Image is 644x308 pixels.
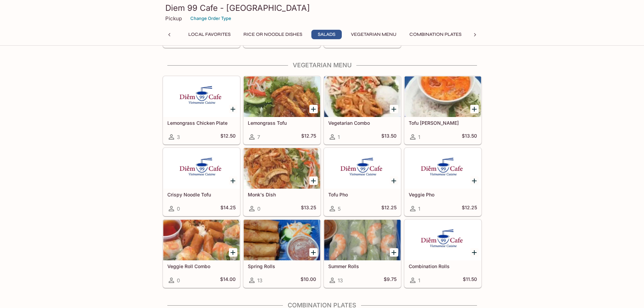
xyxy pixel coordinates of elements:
button: Combination Plates [406,30,465,39]
h5: $10.00 [301,276,316,284]
h4: Vegetarian Menu [163,62,482,69]
h5: Tofu [PERSON_NAME] [409,120,477,126]
a: Veggie Roll Combo0$14.00 [163,219,240,288]
h5: $12.75 [301,133,316,141]
h5: $9.75 [384,276,397,284]
span: 13 [338,277,343,284]
h5: $12.50 [220,133,236,141]
span: 5 [338,206,341,212]
a: Tofu Pho5$12.25 [324,148,401,216]
span: 0 [257,206,260,212]
h5: Lemongrass Tofu [248,120,316,126]
span: 0 [177,277,180,284]
button: Add Tofu Pho [390,176,398,185]
a: Lemongrass Chicken Plate3$12.50 [163,76,240,144]
h5: $13.50 [462,133,477,141]
h5: Crispy Noodle Tofu [167,192,236,197]
span: 13 [257,277,262,284]
div: Lemongrass Chicken Plate [163,76,240,117]
button: Rice or Noodle Dishes [240,30,306,39]
button: Add Summer Rolls [390,248,398,257]
h5: Vegetarian Combo [328,120,397,126]
h3: Diem 99 Cafe - [GEOGRAPHIC_DATA] [165,3,479,13]
h5: Tofu Pho [328,192,397,197]
button: Add Vegetarian Combo [390,105,398,113]
a: Veggie Pho1$12.25 [404,148,481,216]
div: Veggie Roll Combo [163,220,240,260]
div: Summer Rolls [324,220,401,260]
a: Spring Rolls13$10.00 [243,219,320,288]
div: Lemongrass Tofu [244,76,320,117]
button: Add Lemongrass Tofu [309,105,318,113]
div: Tofu Pho [324,148,401,189]
button: Add Crispy Noodle Tofu [229,176,237,185]
div: Tofu Curry [405,76,481,117]
h5: Veggie Roll Combo [167,263,236,269]
div: Monk's Dish [244,148,320,189]
a: Vegetarian Combo1$13.50 [324,76,401,144]
a: Tofu [PERSON_NAME]1$13.50 [404,76,481,144]
h5: $14.00 [220,276,236,284]
span: 1 [418,206,420,212]
h5: Combination Rolls [409,263,477,269]
div: Vegetarian Combo [324,76,401,117]
button: Add Combination Rolls [470,248,479,257]
p: Pickup [165,15,182,22]
span: 1 [418,277,420,284]
a: Combination Rolls1$11.50 [404,219,481,288]
button: Change Order Type [187,13,234,24]
h5: $13.25 [301,205,316,213]
button: Add Lemongrass Chicken Plate [229,105,237,113]
button: Salads [311,30,342,39]
a: Crispy Noodle Tofu0$14.25 [163,148,240,216]
h5: $12.25 [462,205,477,213]
span: 0 [177,206,180,212]
h5: $12.25 [381,205,397,213]
h5: $14.25 [220,205,236,213]
span: 3 [177,134,180,140]
span: 1 [338,134,340,140]
a: Lemongrass Tofu7$12.75 [243,76,320,144]
div: Combination Rolls [405,220,481,260]
div: Veggie Pho [405,148,481,189]
h5: Lemongrass Chicken Plate [167,120,236,126]
a: Monk's Dish0$13.25 [243,148,320,216]
h5: $11.50 [463,276,477,284]
button: Add Tofu Curry [470,105,479,113]
h5: Summer Rolls [328,263,397,269]
button: Add Spring Rolls [309,248,318,257]
button: Add Veggie Pho [470,176,479,185]
h5: $13.50 [381,133,397,141]
div: Crispy Noodle Tofu [163,148,240,189]
a: Summer Rolls13$9.75 [324,219,401,288]
h5: Veggie Pho [409,192,477,197]
span: 7 [257,134,260,140]
button: Add Monk's Dish [309,176,318,185]
h5: Spring Rolls [248,263,316,269]
div: Spring Rolls [244,220,320,260]
button: Vegetarian Menu [347,30,400,39]
button: Local Favorites [185,30,234,39]
button: Add Veggie Roll Combo [229,248,237,257]
h5: Monk's Dish [248,192,316,197]
span: 1 [418,134,420,140]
